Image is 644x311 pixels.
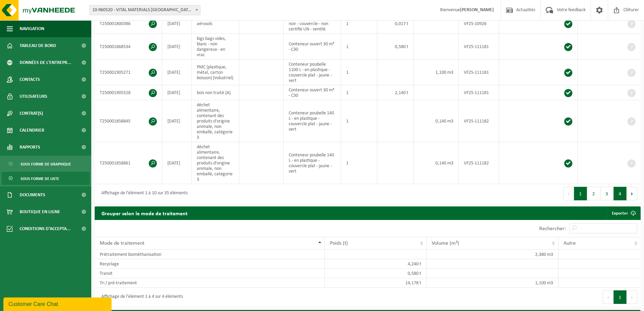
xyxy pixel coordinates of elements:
td: déchet alimentaire, contenant des produits d'origine animale, non emballé, catégorie 3 [192,142,239,184]
td: 4,240 t [325,259,427,269]
div: Affichage de l'élément 1 à 10 sur 35 éléments [98,187,188,200]
td: T250001905271 [95,60,162,85]
td: bigs bags vides, blanc - non dangereux - en vrac [192,34,239,60]
td: 2,140 t [377,85,414,100]
td: Transit [95,269,325,278]
td: Prétraitement biométhanisation [95,250,325,259]
span: Conditions d'accepta... [20,220,71,237]
button: 1 [614,290,627,304]
td: T250001868534 [95,34,162,60]
td: [DATE] [162,100,192,142]
td: bois non traité (A) [192,85,239,100]
span: Volume (m³) [432,241,459,246]
td: T250001858861 [95,142,162,184]
iframe: chat widget [3,296,113,311]
td: aérosols [192,14,239,34]
span: 10-960520 - VITAL MATERIALS BELGIUM S.A. - TILLY [89,5,200,15]
td: Recyclage [95,259,325,269]
td: T250001858845 [95,100,162,142]
td: [DATE] [162,85,192,100]
td: VF25-111182 [459,100,499,142]
td: 1 [341,142,378,184]
span: Données de l'entrepr... [20,54,71,71]
td: VF25-111181 [459,34,499,60]
button: Previous [563,187,574,200]
button: Next [627,187,637,200]
span: Tableau de bord [20,37,56,54]
a: Sous forme de graphique [2,157,90,170]
td: 0,140 m3 [414,142,459,184]
label: Rechercher: [539,226,566,231]
td: Conteneur ouvert 30 m³ - C30 [284,85,341,100]
span: Contacts [20,71,40,88]
span: Contrat(s) [20,105,43,122]
td: 0,580 t [325,269,427,278]
td: 2,380 m3 [427,250,558,259]
span: Sous forme de liste [21,172,59,185]
td: [DATE] [162,34,192,60]
td: 1 [341,85,378,100]
td: VF25-111181 [459,85,499,100]
td: Tri / pré-traitement [95,278,325,288]
td: 0,017 t [377,14,414,34]
button: 3 [600,187,614,200]
td: PMC (plastique, métal, carton boisson) (industriel) [192,60,239,85]
td: 1,100 m3 [414,60,459,85]
td: 1 [341,100,378,142]
td: 14,178 t [325,278,427,288]
span: 10-960520 - VITAL MATERIALS BELGIUM S.A. - TILLY [90,5,200,15]
td: 1 [341,60,378,85]
td: Petit box palette 680 L - noir - couvercle - non certifié UN - ventilé [284,14,341,34]
td: 1 [341,34,378,60]
td: [DATE] [162,142,192,184]
td: Conteneur ouvert 30 m³ - C30 [284,34,341,60]
span: Poids (t) [330,241,348,246]
td: [DATE] [162,60,192,85]
span: Boutique en ligne [20,203,60,220]
td: VF25-10926 [459,14,499,34]
td: Conteneur poubelle 1100 L - en plastique - couvercle plat - jaune - vert [284,60,341,85]
td: VF25-111181 [459,60,499,85]
span: Calendrier [20,122,44,139]
span: Navigation [20,20,44,37]
td: Conteneur poubelle 140 L - en plastique - couvercle plat - jaune - vert [284,142,341,184]
td: 0,140 m3 [414,100,459,142]
strong: [PERSON_NAME] [460,7,494,13]
td: T250001800386 [95,14,162,34]
span: Utilisateurs [20,88,47,105]
td: 1 [341,14,378,34]
a: Sous forme de liste [2,172,90,185]
td: T250001905528 [95,85,162,100]
button: 2 [587,187,600,200]
td: [DATE] [162,14,192,34]
td: 0,580 t [377,34,414,60]
button: Next [627,290,637,304]
button: 1 [574,187,587,200]
span: Documents [20,186,45,203]
span: Sous forme de graphique [21,158,71,171]
button: Previous [603,290,614,304]
button: 4 [614,187,627,200]
h2: Grouper selon le mode de traitement [95,206,194,220]
span: Mode de traitement [100,241,144,246]
td: Conteneur poubelle 140 L - en plastique - couvercle plat - jaune - vert [284,100,341,142]
span: Rapports [20,139,40,156]
td: 1,100 m3 [427,278,558,288]
span: Autre [564,241,576,246]
td: VF25-111182 [459,142,499,184]
div: Affichage de l'élément 1 à 4 sur 4 éléments [98,291,183,303]
a: Exporter [606,206,640,220]
td: déchet alimentaire, contenant des produits d'origine animale, non emballé, catégorie 3 [192,100,239,142]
